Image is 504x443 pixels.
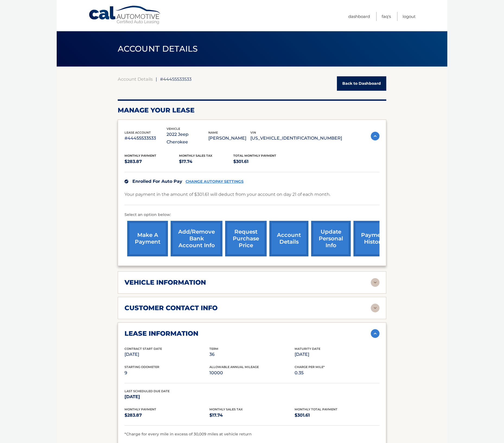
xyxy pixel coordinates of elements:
[295,407,337,411] span: Monthly Total Payment
[125,134,167,142] p: #44455533533
[125,154,156,158] span: Monthly Payment
[132,179,182,184] span: Enrolled For Auto Pay
[125,212,379,218] p: Select an option below:
[125,432,252,436] span: *Charge for every mile in excess of 30,009 miles at vehicle return
[125,411,209,419] p: $283.87
[167,127,180,131] span: vehicle
[125,158,179,165] p: $283.87
[295,411,379,419] p: $301.61
[179,154,212,158] span: Monthly sales Tax
[125,278,206,287] h2: vehicle information
[186,179,244,184] a: CHANGE AUTOPAY SETTINGS
[118,44,198,54] span: ACCOUNT DETAILS
[233,154,276,158] span: Total Monthly Payment
[160,76,192,82] span: #44455533533
[209,369,294,377] p: 10000
[125,407,156,411] span: Monthly Payment
[125,393,209,401] p: [DATE]
[353,221,394,256] a: payment history
[125,131,151,134] span: lease account
[125,347,162,351] span: Contract Start Date
[125,365,159,369] span: Starting Odometer
[208,131,218,134] span: name
[371,329,379,338] img: accordion-active.svg
[167,131,209,146] p: 2022 Jeep Cherokee
[382,12,391,21] a: FAQ's
[118,76,153,82] a: Account Details
[125,351,209,358] p: [DATE]
[125,389,170,393] span: Last Scheduled Due Date
[179,158,234,165] p: $17.74
[209,411,294,419] p: $17.74
[403,12,416,21] a: Logout
[209,365,259,369] span: Allowable Annual Mileage
[269,221,308,256] a: account details
[127,221,168,256] a: make a payment
[295,365,325,369] span: Charge Per Mile*
[337,76,386,91] a: Back to Dashboard
[209,407,243,411] span: Monthly Sales Tax
[371,132,379,140] img: accordion-active.svg
[125,180,128,183] img: check.svg
[156,76,157,82] span: |
[208,134,250,142] p: [PERSON_NAME]
[209,351,294,358] p: 36
[371,278,379,287] img: accordion-rest.svg
[233,158,288,165] p: $301.61
[88,5,162,25] a: Cal Automotive
[348,12,370,21] a: Dashboard
[118,106,386,114] h2: Manage Your Lease
[125,191,330,198] p: Your payment in the amount of $301.61 will deduct from your account on day 21 of each month.
[295,351,379,358] p: [DATE]
[125,369,209,377] p: 9
[125,329,198,338] h2: lease information
[371,304,379,312] img: accordion-rest.svg
[311,221,351,256] a: update personal info
[250,134,342,142] p: [US_VEHICLE_IDENTIFICATION_NUMBER]
[295,369,379,377] p: 0.35
[295,347,320,351] span: Maturity Date
[225,221,267,256] a: request purchase price
[250,131,256,134] span: vin
[171,221,222,256] a: Add/Remove bank account info
[125,304,218,312] h2: customer contact info
[209,347,218,351] span: Term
